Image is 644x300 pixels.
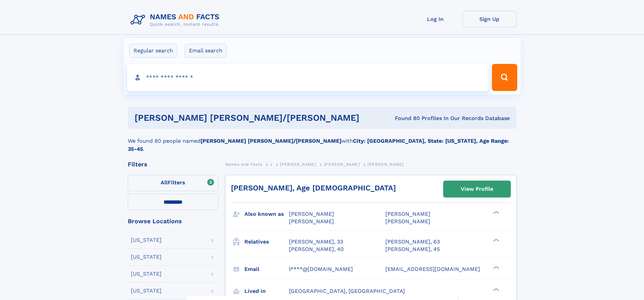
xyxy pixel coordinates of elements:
div: [US_STATE] [131,271,162,277]
a: [PERSON_NAME], 45 [385,246,440,253]
h3: Email [244,263,289,275]
div: [US_STATE] [131,254,162,260]
h3: Relatives [244,236,289,248]
span: [PERSON_NAME] [385,218,430,225]
a: [PERSON_NAME], Age [DEMOGRAPHIC_DATA] [231,184,396,192]
div: [US_STATE] [131,288,162,294]
span: [PERSON_NAME] [385,211,430,217]
a: View Profile [444,181,510,197]
label: Email search [185,44,227,58]
div: View Profile [461,181,493,197]
div: Found 80 Profiles In Our Records Database [377,115,510,122]
div: ❯ [492,287,500,292]
div: ❯ [492,210,500,215]
span: [PERSON_NAME] [289,218,334,225]
span: [PERSON_NAME] [280,162,316,167]
a: Names and Facts [225,160,262,168]
a: Sign Up [462,11,517,27]
input: search input [127,64,489,91]
a: [PERSON_NAME] [324,160,360,168]
div: We found 80 people named with . [128,129,517,153]
span: [EMAIL_ADDRESS][DOMAIN_NAME] [385,266,480,272]
span: [PERSON_NAME] [367,162,404,167]
span: J [270,162,272,167]
label: Filters [128,175,218,191]
div: ❯ [492,265,500,270]
label: Regular search [129,44,177,58]
a: Log In [408,11,462,27]
b: [PERSON_NAME] [PERSON_NAME]/[PERSON_NAME] [200,138,341,144]
div: Filters [128,161,218,167]
span: [PERSON_NAME] [324,162,360,167]
h3: Lived in [244,285,289,297]
h3: Also known as [244,208,289,220]
span: [PERSON_NAME] [289,211,334,217]
a: J [270,160,272,168]
a: [PERSON_NAME], 63 [385,238,440,246]
b: City: [GEOGRAPHIC_DATA], State: [US_STATE], Age Range: 35-45 [128,138,509,152]
img: Logo Names and Facts [128,11,225,29]
span: [GEOGRAPHIC_DATA], [GEOGRAPHIC_DATA] [289,288,405,294]
div: [US_STATE] [131,237,162,243]
div: ❯ [492,238,500,242]
a: [PERSON_NAME] [280,160,316,168]
button: Search Button [492,64,517,91]
a: [PERSON_NAME], 40 [289,246,344,253]
div: Browse Locations [128,218,218,224]
h1: [PERSON_NAME] [PERSON_NAME]/[PERSON_NAME] [135,114,377,122]
span: All [161,179,168,186]
a: [PERSON_NAME], 33 [289,238,343,246]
